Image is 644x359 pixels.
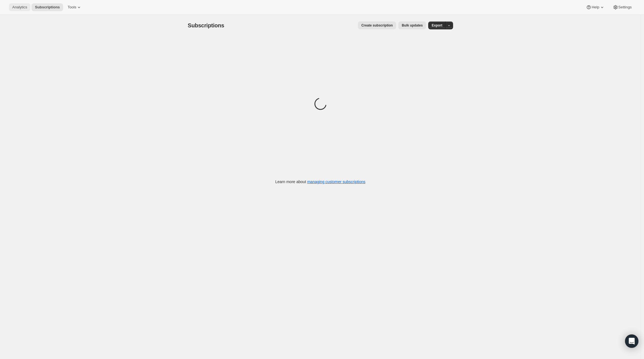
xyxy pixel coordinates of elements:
[64,3,85,11] button: Tools
[68,5,76,9] span: Tools
[358,21,396,29] button: Create subscription
[188,22,224,28] span: Subscriptions
[307,180,365,184] a: managing customer subscriptions
[35,5,60,9] span: Subscriptions
[592,5,599,9] span: Help
[625,334,638,348] div: Open Intercom Messenger
[361,23,393,28] span: Create subscription
[12,5,27,9] span: Analytics
[583,3,608,11] button: Help
[32,3,63,11] button: Subscriptions
[428,21,446,29] button: Export
[432,23,442,28] span: Export
[398,21,426,29] button: Bulk updates
[609,3,635,11] button: Settings
[618,5,632,9] span: Settings
[9,3,30,11] button: Analytics
[275,179,365,185] p: Learn more about
[402,23,423,28] span: Bulk updates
